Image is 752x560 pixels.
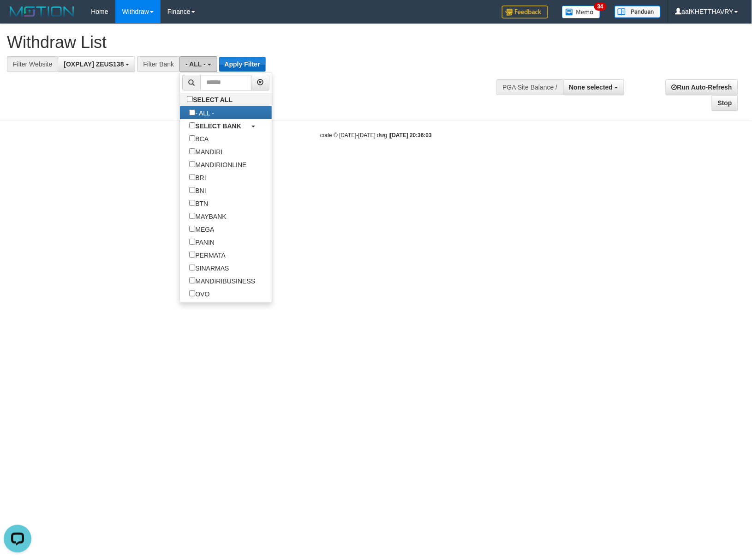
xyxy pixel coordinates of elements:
strong: [DATE] 20:36:03 [390,132,432,138]
label: MANDIRI [180,145,232,158]
button: Apply Filter [219,57,266,72]
label: BNI [180,184,215,197]
input: OVO [189,290,195,296]
button: [OXPLAY] ZEUS138 [58,56,135,72]
img: Button%20Memo.svg [562,6,601,18]
a: SELECT BANK [180,119,272,132]
span: [OXPLAY] ZEUS138 [64,60,124,68]
input: SELECT BANK [189,122,195,128]
label: PANIN [180,235,224,248]
input: MANDIRI [189,148,195,154]
label: MANDIRIBUSINESS [180,274,264,287]
b: SELECT BANK [195,122,241,130]
img: Feedback.jpg [502,6,548,18]
img: MOTION_logo.png [7,5,77,18]
label: BRI [180,171,215,184]
label: - ALL - [180,106,223,119]
span: - ALL - [185,60,206,68]
input: BRI [189,174,195,180]
span: None selected [569,84,613,91]
input: SELECT ALL [187,96,193,102]
input: BNI [189,187,195,193]
h1: Withdraw List [7,33,492,52]
input: MAYBANK [189,213,195,219]
img: panduan.png [615,6,661,18]
a: Stop [712,95,738,111]
label: OVO [180,287,219,300]
div: Filter Bank [137,56,179,72]
input: BCA [189,135,195,141]
a: Run Auto-Refresh [666,79,738,95]
label: BCA [180,132,218,145]
input: MEGA [189,226,195,232]
label: SELECT ALL [180,93,242,106]
input: PERMATA [189,252,195,258]
input: PANIN [189,239,195,245]
label: PERMATA [180,248,235,261]
div: Filter Website [7,56,58,72]
small: code © [DATE]-[DATE] dwg | [320,132,432,138]
label: SINARMAS [180,261,238,274]
label: BTN [180,197,217,210]
span: 34 [594,2,607,11]
button: Open LiveChat chat widget [4,4,31,31]
input: MANDIRIONLINE [189,161,195,167]
input: SINARMAS [189,265,195,271]
button: None selected [563,79,625,95]
div: PGA Site Balance / [496,79,563,95]
input: MANDIRIBUSINESS [189,277,195,283]
label: MAYBANK [180,210,235,223]
label: MANDIRIONLINE [180,158,256,171]
button: - ALL - [179,56,217,72]
input: BTN [189,200,195,206]
label: MEGA [180,223,223,235]
input: - ALL - [189,109,195,115]
label: GOPAY [180,300,227,313]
